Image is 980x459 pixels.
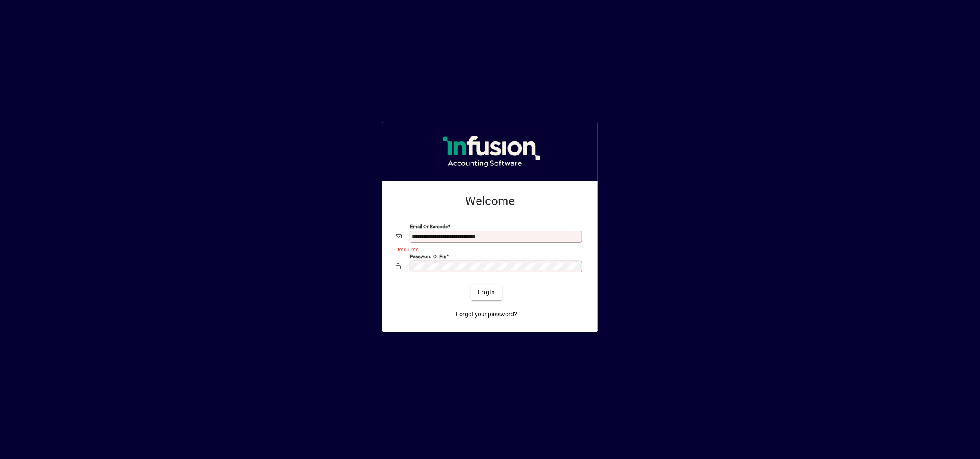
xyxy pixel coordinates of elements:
[453,307,521,322] a: Forgot your password?
[398,245,578,254] mat-error: Required
[410,223,448,229] mat-label: Email or Barcode
[478,288,495,297] span: Login
[456,310,517,319] span: Forgot your password?
[396,194,584,208] h2: Welcome
[410,253,446,259] mat-label: Password or Pin
[471,285,502,300] button: Login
